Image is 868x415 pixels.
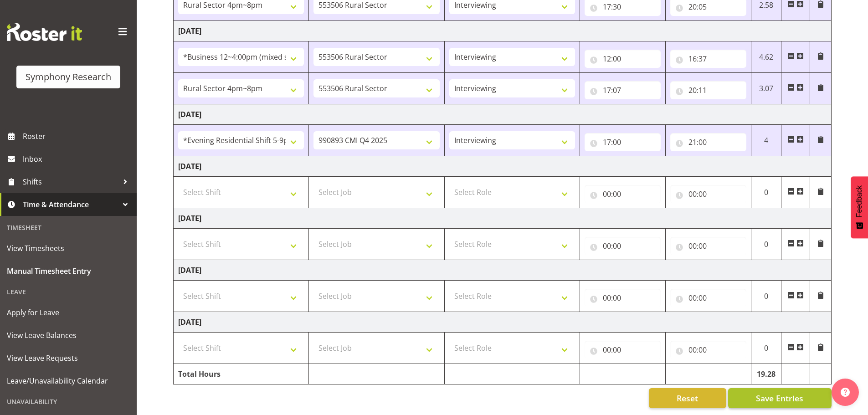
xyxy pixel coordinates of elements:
[585,81,661,99] input: Click to select...
[670,237,746,255] input: Click to select...
[670,289,746,307] input: Click to select...
[2,392,134,411] div: Unavailability
[23,129,132,143] span: Roster
[7,306,130,319] span: Apply for Leave
[677,392,698,404] span: Reset
[756,392,803,404] span: Save Entries
[841,388,850,397] img: help-xxl-2.png
[23,198,118,211] span: Time & Attendance
[174,260,832,281] td: [DATE]
[7,23,82,41] img: Rosterit website logo
[751,229,781,260] td: 0
[670,81,746,99] input: Click to select...
[855,185,863,217] span: Feedback
[174,364,309,384] td: Total Hours
[585,50,661,68] input: Click to select...
[7,351,130,365] span: View Leave Requests
[2,282,134,301] div: Leave
[7,374,130,388] span: Leave/Unavailability Calendar
[7,241,130,255] span: View Timesheets
[174,156,832,177] td: [DATE]
[26,70,111,84] div: Symphony Research
[2,237,134,260] a: View Timesheets
[7,328,130,342] span: View Leave Balances
[751,281,781,312] td: 0
[751,41,781,73] td: 4.62
[2,324,134,347] a: View Leave Balances
[585,185,661,203] input: Click to select...
[670,50,746,68] input: Click to select...
[2,301,134,324] a: Apply for Leave
[751,73,781,104] td: 3.07
[585,341,661,359] input: Click to select...
[585,237,661,255] input: Click to select...
[2,347,134,369] a: View Leave Requests
[751,333,781,364] td: 0
[2,260,134,282] a: Manual Timesheet Entry
[670,341,746,359] input: Click to select...
[174,208,832,229] td: [DATE]
[728,388,832,408] button: Save Entries
[23,152,132,166] span: Inbox
[174,312,832,333] td: [DATE]
[751,125,781,156] td: 4
[670,133,746,151] input: Click to select...
[2,369,134,392] a: Leave/Unavailability Calendar
[670,185,746,203] input: Click to select...
[751,177,781,208] td: 0
[585,289,661,307] input: Click to select...
[649,388,726,408] button: Reset
[7,264,130,278] span: Manual Timesheet Entry
[851,176,868,238] button: Feedback - Show survey
[2,218,134,237] div: Timesheet
[23,175,118,189] span: Shifts
[585,133,661,151] input: Click to select...
[174,104,832,125] td: [DATE]
[174,21,832,41] td: [DATE]
[751,364,781,384] td: 19.28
